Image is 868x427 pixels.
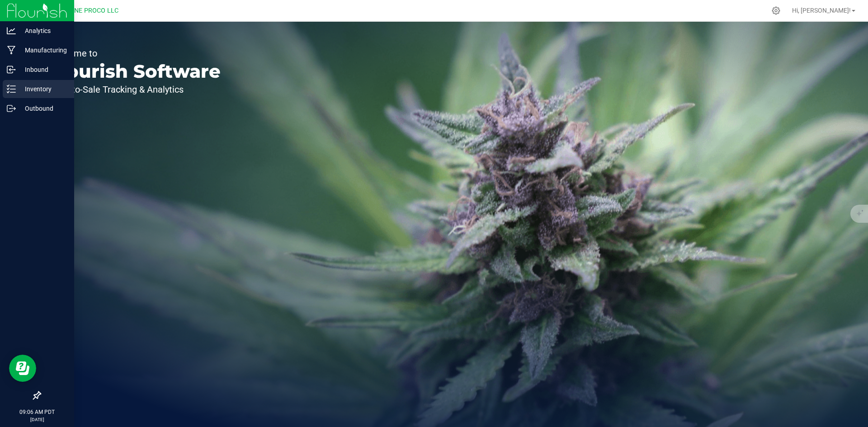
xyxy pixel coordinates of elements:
p: Outbound [16,103,70,114]
p: Analytics [16,25,70,36]
iframe: Resource center [9,355,36,382]
inline-svg: Inventory [7,84,16,94]
p: Welcome to [49,49,221,58]
p: 09:06 AM PDT [4,408,70,416]
p: Inventory [16,84,70,94]
p: Manufacturing [16,45,70,56]
inline-svg: Outbound [7,104,16,113]
p: Inbound [16,64,70,75]
inline-svg: Manufacturing [7,46,16,55]
inline-svg: Analytics [7,26,16,35]
span: DUNE PROCO LLC [66,7,118,14]
p: Seed-to-Sale Tracking & Analytics [49,85,221,94]
p: [DATE] [4,416,70,423]
div: Manage settings [770,6,782,15]
span: Hi, [PERSON_NAME]! [792,7,851,14]
p: Flourish Software [49,62,221,80]
inline-svg: Inbound [7,65,16,74]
